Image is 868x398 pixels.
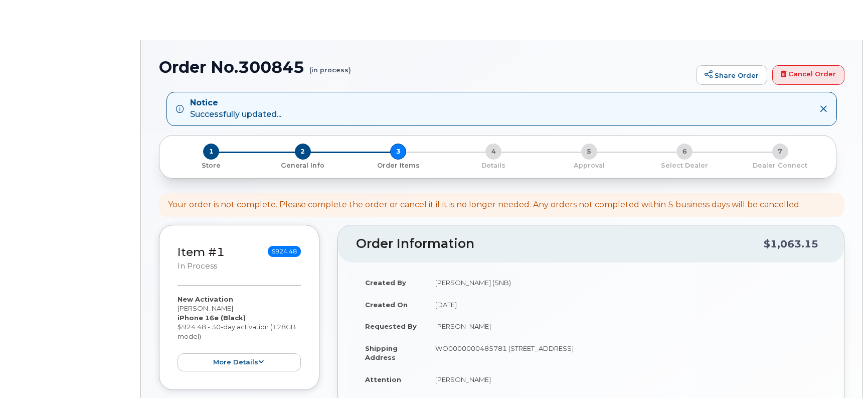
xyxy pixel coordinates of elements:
a: 2 General Info [255,160,350,170]
p: General Info [259,161,346,170]
div: [PERSON_NAME] $924.48 - 30-day activation (128GB model) [178,295,301,372]
div: Your order is not complete. Please complete the order or cancel it if it is no longer needed. Any... [168,199,801,211]
td: [PERSON_NAME] [426,368,826,390]
small: (in process) [309,58,351,74]
strong: Requested By [365,322,417,330]
strong: iPhone 16e (Black) [178,314,246,322]
div: $1,063.15 [764,234,818,253]
span: 1 [203,144,219,160]
a: Item #1 [178,245,225,259]
div: Successfully updated... [190,97,281,120]
small: in process [178,261,217,271]
p: Store [171,161,251,170]
a: Share Order [696,65,767,85]
td: WO0000000485781 [STREET_ADDRESS] [426,337,826,368]
h1: Order No.300845 [159,58,691,76]
strong: Created By [365,279,406,287]
td: [PERSON_NAME] (SNB) [426,272,826,294]
h2: Order Information [356,237,764,251]
strong: Shipping Address [365,344,398,362]
td: [PERSON_NAME] [426,315,826,337]
span: 2 [295,144,311,160]
button: more details [178,353,301,372]
a: Cancel Order [772,65,844,85]
span: $924.48 [268,246,301,257]
strong: New Activation [178,295,233,303]
strong: Attention [365,375,401,383]
td: [DATE] [426,294,826,316]
a: 1 Store [167,160,255,170]
strong: Created On [365,301,408,309]
strong: Notice [190,97,281,109]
